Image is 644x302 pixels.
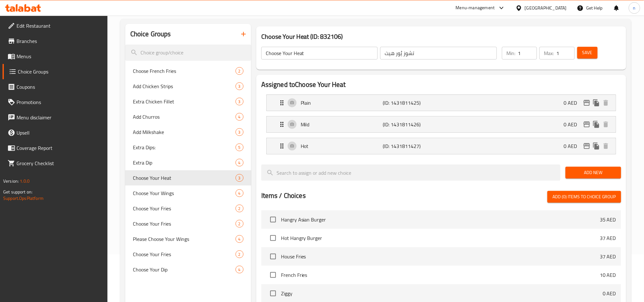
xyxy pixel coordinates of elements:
[603,290,616,297] p: 0 AED
[133,113,236,121] span: Add Churros
[236,67,243,75] div: Choices
[125,109,251,124] div: Add Churros4
[582,141,592,151] button: edit
[125,94,251,109] div: Extra Chicken Fillet3
[17,159,102,167] span: Grocery Checklist
[383,99,437,107] p: (ID: 1431811425)
[236,236,243,242] span: 4
[267,116,616,132] div: Expand
[236,189,243,197] div: Choices
[3,64,107,79] a: Choice Groups
[301,99,383,107] p: Plain
[281,253,600,260] span: House Fries
[592,141,601,151] button: duplicate
[565,167,621,179] button: Add New
[125,231,251,247] div: Please Choose Your Wings4
[236,251,243,257] span: 2
[125,262,251,277] div: Choose Your Dip4
[125,140,251,155] div: Extra Dips:5
[261,80,621,89] h2: Assigned to Choose Your Heat
[601,141,611,151] button: delete
[236,129,243,135] span: 3
[592,98,601,108] button: duplicate
[3,110,107,125] a: Menu disclaimer
[592,120,601,129] button: duplicate
[236,190,243,196] span: 4
[17,83,102,91] span: Coupons
[236,250,243,258] div: Choices
[3,79,107,95] a: Coupons
[525,4,567,11] div: [GEOGRAPHIC_DATA]
[601,98,611,108] button: delete
[266,231,280,245] span: Select choice
[577,47,598,59] button: Save
[281,290,603,297] span: Ziggy
[261,165,560,181] input: search
[600,253,616,260] p: 37 AED
[3,33,107,49] a: Branches
[3,18,107,33] a: Edit Restaurant
[3,156,107,171] a: Grocery Checklist
[133,250,236,258] span: Choose Your Fries
[236,235,243,243] div: Choices
[17,37,102,45] span: Branches
[267,138,616,154] div: Expand
[601,120,611,129] button: delete
[236,144,243,151] span: 5
[564,121,582,128] p: 0 AED
[17,114,102,121] span: Menu disclaimer
[130,29,171,39] h2: Choice Groups
[236,220,243,228] div: Choices
[236,205,243,212] div: Choices
[266,250,280,263] span: Select choice
[125,170,251,186] div: Choose Your Heat3
[600,271,616,279] p: 10 AED
[236,114,243,120] span: 4
[3,177,19,185] span: Version:
[236,160,243,166] span: 4
[600,216,616,223] p: 35 AED
[3,125,107,140] a: Upsell
[236,113,243,121] div: Choices
[236,99,243,105] span: 3
[17,22,102,30] span: Edit Restaurant
[266,213,280,226] span: Select choice
[236,128,243,136] div: Choices
[582,98,592,108] button: edit
[571,169,616,177] span: Add New
[261,114,621,135] li: Expand
[125,79,251,94] div: Add Chicken Strips3
[236,267,243,273] span: 4
[383,121,437,128] p: (ID: 1431811426)
[133,235,236,243] span: Please Choose Your Wings
[261,32,621,42] h3: Choose Your Heat (ID: 832106)
[133,98,236,105] span: Extra Chicken Fillet
[582,120,592,129] button: edit
[266,268,280,282] span: Select choice
[236,266,243,273] div: Choices
[564,142,582,150] p: 0 AED
[266,287,280,300] span: Select choice
[281,216,600,223] span: Hangry Asian Burger
[133,144,236,151] span: Extra Dips:
[133,205,236,212] span: Choose Your Fries
[133,189,236,197] span: Choose Your Wings
[125,155,251,170] div: Extra Dip4
[600,234,616,242] p: 37 AED
[281,271,600,279] span: French Fries
[125,63,251,79] div: Choose French Fries2
[133,82,236,90] span: Add Chicken Strips
[133,266,236,273] span: Choose Your Dip
[383,142,437,150] p: (ID: 1431811427)
[17,129,102,137] span: Upsell
[125,45,251,61] input: search
[544,49,554,57] p: Max:
[564,99,582,107] p: 0 AED
[133,159,236,166] span: Extra Dip
[133,67,236,75] span: Choose French Fries
[236,159,243,166] div: Choices
[17,98,102,106] span: Promotions
[133,174,236,182] span: Choose Your Heat
[267,95,616,111] div: Expand
[125,216,251,231] div: Choose Your Fries2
